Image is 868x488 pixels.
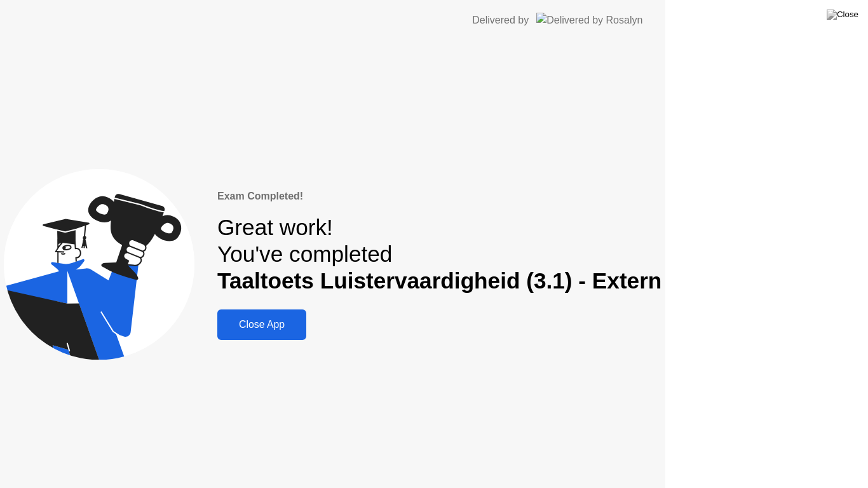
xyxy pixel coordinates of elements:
[827,10,858,20] img: Close
[217,268,661,293] b: Taaltoets Luistervaardigheid (3.1) - Extern
[536,13,642,27] img: Delivered by Rosalyn
[217,309,306,340] button: Close App
[221,319,302,330] div: Close App
[472,13,529,28] div: Delivered by
[217,214,661,295] div: Great work! You've completed
[217,189,661,204] div: Exam Completed!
